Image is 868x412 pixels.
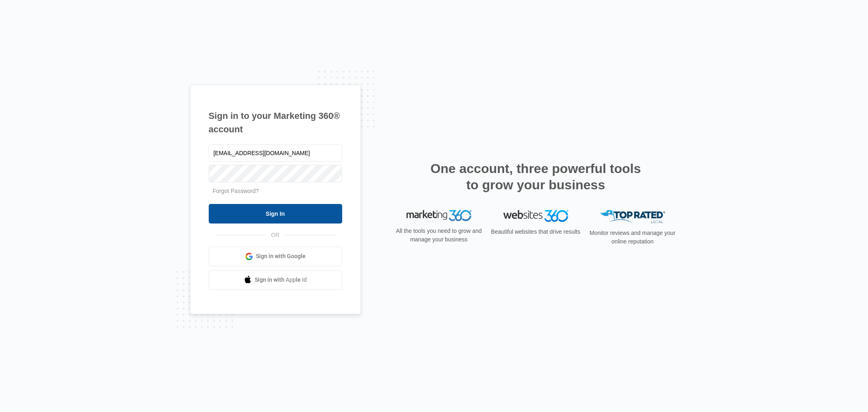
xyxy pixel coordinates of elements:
p: Beautiful websites that drive results [490,228,582,236]
span: Sign in with Apple Id [255,276,307,284]
img: Marketing 360 [407,210,472,221]
span: Sign in with Google [256,252,306,261]
input: Sign In [209,204,342,224]
img: Websites 360 [503,210,568,222]
h2: One account, three powerful tools to grow your business [428,160,644,193]
span: OR [265,231,285,239]
p: All the tools you need to grow and manage your business [394,227,485,244]
a: Sign in with Apple Id [209,270,342,290]
input: Email [209,145,342,162]
p: Monitor reviews and manage your online reputation [587,229,678,246]
img: Top Rated Local [600,210,665,224]
h1: Sign in to your Marketing 360® account [209,109,342,136]
a: Sign in with Google [209,247,342,266]
a: Forgot Password? [213,188,259,194]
